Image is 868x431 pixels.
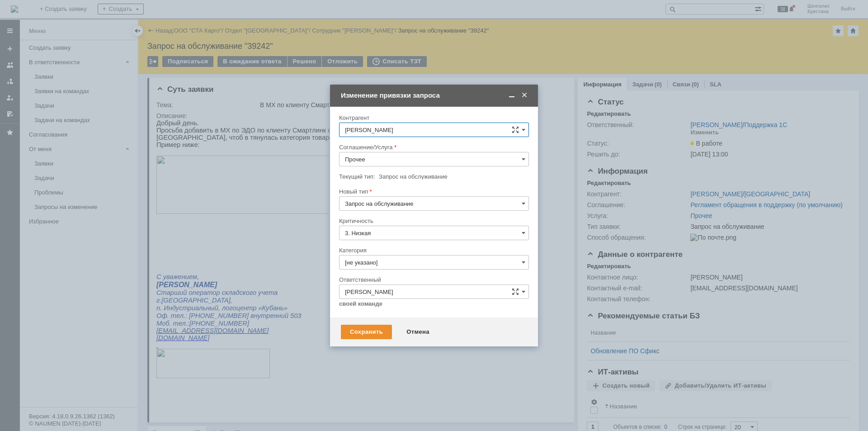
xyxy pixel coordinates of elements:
div: Соглашение/Услуга [339,144,527,150]
div: Новый тип [339,189,527,194]
label: Текущий тип: [339,173,375,180]
div: Критичность [339,218,527,224]
div: Ответственный [339,277,527,283]
a: своей команде [339,300,382,308]
div: Категория [339,247,527,253]
span: Закрыть [520,91,529,99]
div: Изменение привязки запроса [341,91,529,99]
span: Сложная форма [512,126,519,133]
div: Контрагент [339,115,527,121]
span: Сложная форма [512,288,519,295]
span: Свернуть (Ctrl + M) [507,91,516,99]
span: Запрос на обслуживание [379,173,448,180]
